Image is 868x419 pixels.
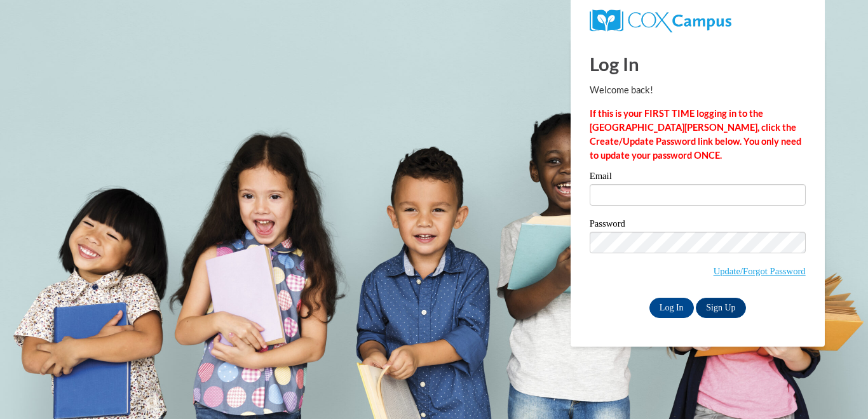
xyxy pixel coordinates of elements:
h1: Log In [590,51,806,77]
a: Update/Forgot Password [714,266,806,276]
a: COX Campus [590,15,731,25]
label: Email [590,171,806,184]
label: Password [590,219,806,232]
img: COX Campus [590,10,731,32]
input: Log In [649,298,694,318]
p: Welcome back! [590,83,806,97]
a: Sign Up [696,298,745,318]
strong: If this is your FIRST TIME logging in to the [GEOGRAPHIC_DATA][PERSON_NAME], click the Create/Upd... [590,108,801,161]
